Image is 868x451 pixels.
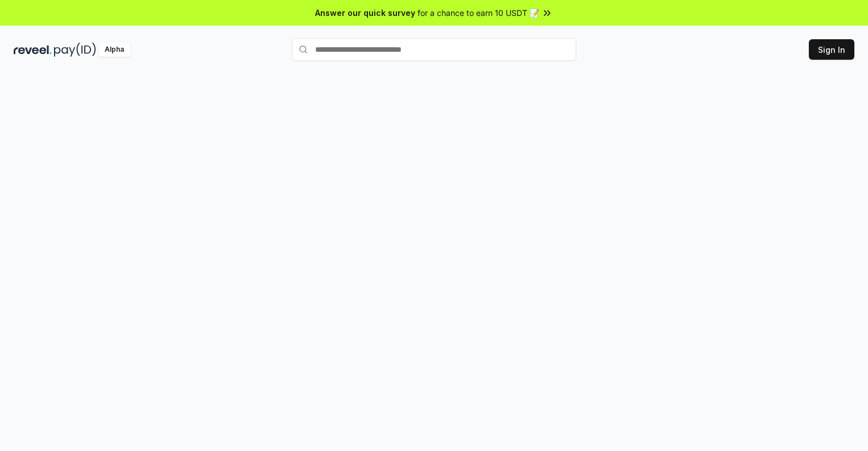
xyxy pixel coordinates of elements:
[54,43,96,57] img: pay_id
[98,43,130,57] div: Alpha
[315,7,415,19] span: Answer our quick survey
[418,7,539,19] span: for a chance to earn 10 USDT 📝
[809,39,854,60] button: Sign In
[14,43,52,57] img: reveel_dark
